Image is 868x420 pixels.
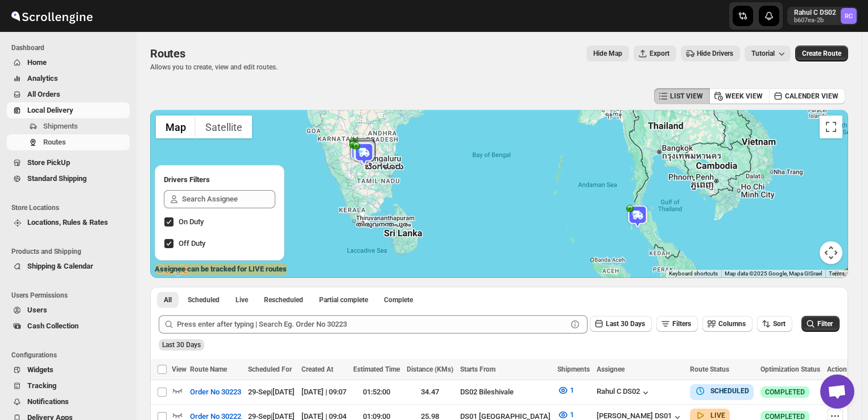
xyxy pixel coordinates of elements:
[27,174,86,183] span: Standard Shipping
[702,316,753,332] button: Columns
[190,386,241,398] span: Order No 30223
[11,291,131,300] span: Users Permissions
[570,386,574,394] span: 1
[551,381,581,400] button: 1
[690,365,729,373] span: Route Status
[43,122,78,130] span: Shipments
[153,263,191,278] img: Google
[177,315,567,333] input: Press enter after typing | Search Eg. Order No 30223
[709,88,770,104] button: WEEK VIEW
[597,365,625,373] span: Assignee
[557,365,590,373] span: Shipments
[593,49,622,58] span: Hide Map
[802,49,841,58] span: Create Route
[710,387,749,395] b: SCHEDULED
[570,410,574,419] span: 1
[765,388,805,397] span: COMPLETED
[672,320,691,328] span: Filters
[795,46,848,61] button: Create Route
[845,13,853,20] text: RC
[188,295,220,304] span: Scheduled
[27,58,47,67] span: Home
[43,138,66,146] span: Routes
[179,239,205,248] span: Off Duty
[190,365,227,373] span: Route Name
[164,295,172,304] span: All
[820,241,842,264] button: Map camera controls
[7,87,130,102] button: All Orders
[725,270,822,277] span: Map data ©2025 Google, Mapa GISrael
[7,71,130,87] button: Analytics
[27,262,93,270] span: Shipping & Calendar
[606,320,645,328] span: Last 30 Days
[760,365,820,373] span: Optimization Status
[11,203,131,212] span: Store Locations
[820,374,854,409] div: Open chat
[586,46,629,61] button: Map action label
[681,46,740,61] button: Hide Drivers
[27,74,58,83] span: Analytics
[695,385,749,397] button: SCHEDULED
[27,90,60,98] span: All Orders
[7,258,130,274] button: Shipping & Calendar
[827,365,847,373] span: Action
[801,316,840,332] button: Filter
[248,388,295,396] span: 29-Sep | [DATE]
[264,295,303,304] span: Rescheduled
[725,92,763,101] span: WEEK VIEW
[794,17,836,24] p: b607ea-2b
[718,320,746,328] span: Columns
[353,365,400,373] span: Estimated Time
[460,365,495,373] span: Starts From
[829,270,845,277] a: Terms (opens in new tab)
[27,306,47,314] span: Users
[27,365,53,374] span: Widgets
[670,92,703,101] span: LIST VIEW
[27,322,78,330] span: Cash Collection
[7,134,130,150] button: Routes
[650,49,669,58] span: Export
[27,218,108,227] span: Locations, Rules & Rates
[162,341,201,349] span: Last 30 Days
[11,247,131,256] span: Products and Shipping
[196,116,252,138] button: Show satellite imagery
[817,320,833,328] span: Filter
[11,351,131,360] span: Configurations
[164,174,275,186] h2: Drivers Filters
[7,55,130,71] button: Home
[841,8,857,24] span: Rahul C DS02
[157,292,179,308] button: All routes
[156,116,196,138] button: Show street map
[27,158,70,167] span: Store PickUp
[407,365,453,373] span: Distance (KMs)
[769,88,845,104] button: CALENDER VIEW
[757,316,792,332] button: Sort
[7,215,130,230] button: Locations, Rules & Rates
[654,88,710,104] button: LIST VIEW
[751,50,775,57] span: Tutorial
[669,270,718,278] button: Keyboard shortcuts
[820,116,842,138] button: Toggle fullscreen view
[787,7,858,25] button: User menu
[27,106,73,114] span: Local Delivery
[773,320,786,328] span: Sort
[182,190,275,208] input: Search Assignee
[155,263,287,275] label: Assignee can be tracked for LIVE routes
[179,217,204,226] span: On Duty
[235,295,248,304] span: Live
[745,46,791,61] button: Tutorial
[7,118,130,134] button: Shipments
[697,49,733,58] span: Hide Drivers
[407,386,453,398] div: 34.47
[301,365,333,373] span: Created At
[27,381,56,390] span: Tracking
[597,387,651,398] button: Rahul C DS02
[384,295,413,304] span: Complete
[172,365,187,373] span: View
[153,263,191,278] a: Open this area in Google Maps (opens a new window)
[301,386,346,398] div: [DATE] | 09:07
[460,386,551,398] div: DS02 Bileshivale
[150,63,278,72] p: Allows you to create, view and edit routes.
[785,92,838,101] span: CALENDER VIEW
